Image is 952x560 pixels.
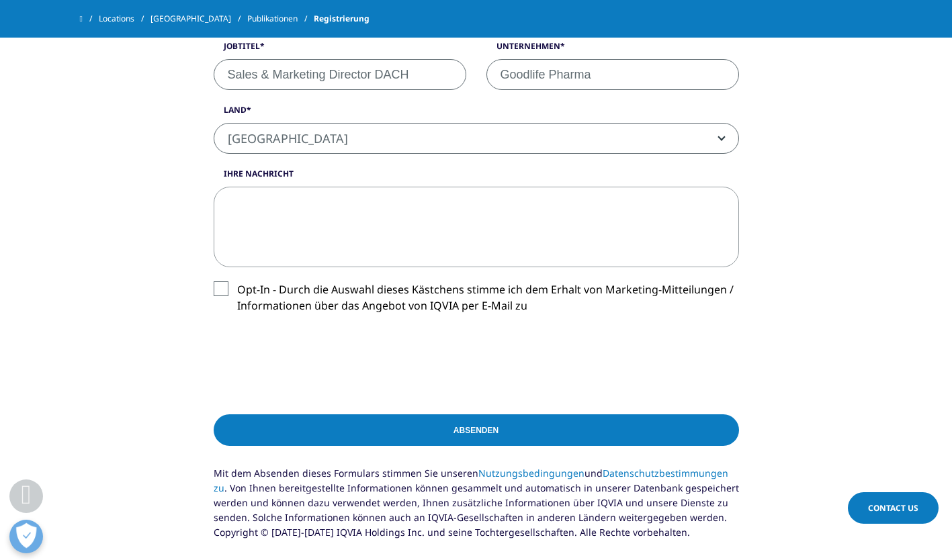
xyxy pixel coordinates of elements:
[214,104,739,123] label: Land
[214,414,739,446] input: Absenden
[9,520,43,553] button: Präferenzen öffnen
[868,502,918,514] span: Contact Us
[150,7,247,31] a: [GEOGRAPHIC_DATA]
[314,7,370,31] span: Registrierung
[214,168,739,187] label: Ihre Nachricht
[214,466,739,540] div: Mit dem Absenden dieses Formulars stimmen Sie unseren und . Von Ihnen bereitgestellte Information...
[214,335,418,387] iframe: reCAPTCHA
[214,123,739,154] span: Germany
[848,492,939,524] a: Contact Us
[214,467,728,494] a: Datenschutzbestimmungen zu
[478,467,585,479] a: Nutzungsbedingungen
[214,40,466,59] label: Jobtitel
[486,40,739,59] label: Unternehmen
[247,7,314,31] a: Publikationen
[99,7,150,31] a: Locations
[214,124,738,154] span: Germany
[214,281,739,321] label: Opt-In - Durch die Auswahl dieses Kästchens stimme ich dem Erhalt von Marketing-Mitteilungen / In...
